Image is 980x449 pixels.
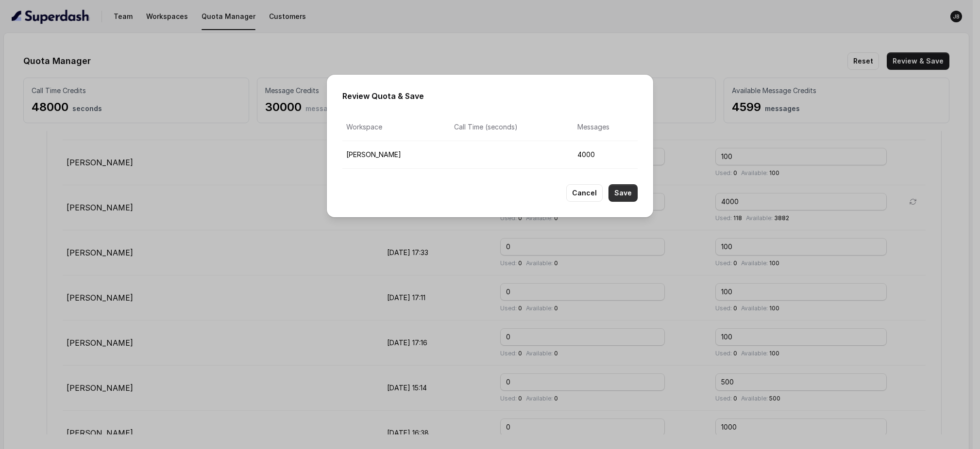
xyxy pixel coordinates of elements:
h2: Review Quota & Save [342,90,638,102]
td: Call Time (seconds) [446,113,570,141]
td: Messages [570,113,638,141]
button: Cancel [566,184,603,202]
td: Workspace [342,113,446,141]
td: 4000 [570,141,638,169]
button: Save [608,184,638,202]
td: [PERSON_NAME] [342,141,446,169]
